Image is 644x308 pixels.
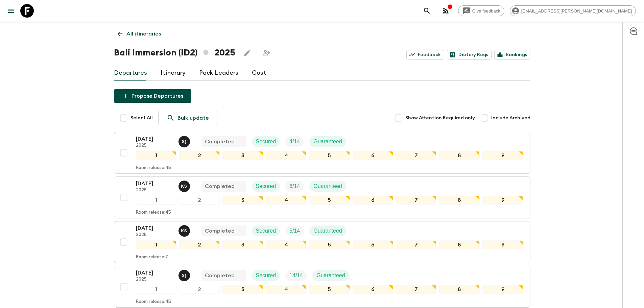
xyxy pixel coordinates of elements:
a: All itineraries [114,27,165,41]
button: search adventures [420,4,434,18]
div: Secured [252,270,280,281]
div: 1 [136,285,176,294]
button: Propose Departures [114,89,191,103]
p: 2025 [136,277,173,282]
div: [EMAIL_ADDRESS][PERSON_NAME][DOMAIN_NAME] [510,5,636,16]
span: Select All [130,115,153,121]
a: Dietary Reqs [447,50,492,60]
p: 2025 [136,188,173,193]
div: 1 [136,196,176,205]
div: 4 [266,285,306,294]
p: Room release: 45 [136,210,171,215]
div: 2 [179,151,220,160]
p: [DATE] [136,180,173,188]
a: Bulk update [158,111,217,125]
span: [EMAIL_ADDRESS][PERSON_NAME][DOMAIN_NAME] [518,8,636,14]
h1: Bali Immersion (ID2) 2025 [114,46,235,60]
button: Edit this itinerary [241,46,254,60]
button: [DATE]2025Ketut SunarkaCompletedSecuredTrip FillGuaranteed123456789Room release:45 [114,176,530,218]
div: 2 [179,240,220,249]
div: 1 [136,151,176,160]
a: Cost [252,65,266,81]
div: 6 [353,240,393,249]
div: Secured [252,181,280,192]
div: 9 [482,285,523,294]
p: All itineraries [126,30,161,38]
p: [DATE] [136,269,173,277]
span: Ketut Sunarka [178,183,191,188]
p: 6 / 14 [289,182,300,190]
div: 5 [309,151,350,160]
span: Shandy (Putu) Sandhi Astra Juniawan [178,138,191,143]
div: 7 [396,196,436,205]
div: 9 [482,151,523,160]
p: Secured [256,227,276,235]
button: menu [4,4,18,18]
div: 6 [353,151,393,160]
div: Secured [252,136,280,147]
div: 2 [179,285,220,294]
p: Guaranteed [313,182,342,190]
p: 14 / 14 [289,271,303,280]
div: 8 [439,151,480,160]
span: Show Attention Required only [405,115,475,121]
p: 4 / 14 [289,138,300,146]
div: 7 [396,240,436,249]
div: 5 [309,240,350,249]
div: 9 [482,240,523,249]
div: Trip Fill [285,136,304,147]
span: Include Archived [491,115,530,121]
p: Guaranteed [313,227,342,235]
div: Secured [252,226,280,236]
a: Pack Leaders [199,65,238,81]
div: 3 [222,285,263,294]
p: Secured [256,138,276,146]
p: 5 / 14 [289,227,300,235]
div: 5 [309,285,350,294]
p: Completed [205,271,235,280]
button: [DATE]2025Ketut SunarkaCompletedSecuredTrip FillGuaranteed123456789Room release:7 [114,221,530,263]
p: Room release: 7 [136,255,168,260]
button: [DATE]2025Shandy (Putu) Sandhi Astra JuniawanCompletedSecuredTrip FillGuaranteed123456789Room rel... [114,266,530,308]
p: 2025 [136,143,173,148]
div: 4 [266,151,306,160]
div: 8 [439,240,480,249]
div: 4 [266,196,306,205]
a: Feedback [406,50,444,60]
p: Bulk update [177,114,209,122]
div: 3 [222,196,263,205]
div: 8 [439,285,480,294]
span: Share this itinerary [260,46,273,60]
a: Give feedback [458,5,504,16]
div: 3 [222,240,263,249]
p: Completed [205,227,235,235]
p: Secured [256,182,276,190]
p: Room release: 45 [136,299,171,305]
span: Give feedback [469,8,504,14]
p: Completed [205,182,235,190]
div: 9 [482,196,523,205]
button: [DATE]2025Shandy (Putu) Sandhi Astra JuniawanCompletedSecuredTrip FillGuaranteed123456789Room rel... [114,132,530,174]
div: 6 [353,196,393,205]
div: 1 [136,240,176,249]
div: 7 [396,151,436,160]
a: Departures [114,65,147,81]
div: 3 [222,151,263,160]
div: 7 [396,285,436,294]
p: [DATE] [136,135,173,143]
p: Guaranteed [313,138,342,146]
div: Trip Fill [285,270,307,281]
div: 8 [439,196,480,205]
p: Room release: 45 [136,165,171,171]
div: 6 [353,285,393,294]
p: Guaranteed [316,271,345,280]
p: Secured [256,271,276,280]
div: Trip Fill [285,226,304,236]
a: Bookings [494,50,530,60]
p: 2025 [136,232,173,238]
div: Trip Fill [285,181,304,192]
div: 2 [179,196,220,205]
span: Ketut Sunarka [178,227,191,233]
a: Itinerary [161,65,186,81]
div: 5 [309,196,350,205]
